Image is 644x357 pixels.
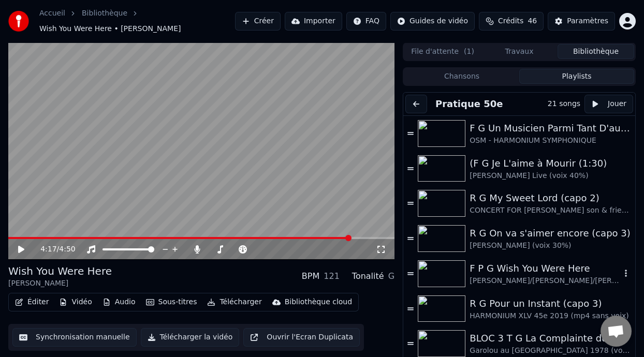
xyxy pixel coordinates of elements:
[479,12,544,31] button: Crédits46
[470,261,621,276] div: F P G Wish You Were Here
[346,12,386,31] button: FAQ
[548,99,580,109] div: 21 songs
[324,270,340,282] div: 121
[243,328,360,347] button: Ouvrir l'Ecran Duplicata
[431,97,507,111] button: Pratique 50e
[584,95,633,113] button: Jouer
[470,191,631,205] div: R G My Sweet Lord (capo 2)
[470,226,631,241] div: R G On va s'aimer encore (capo 3)
[12,328,137,347] button: Synchronisation manuelle
[39,8,65,19] a: Accueil
[285,12,342,31] button: Importer
[39,8,235,34] nav: breadcrumb
[40,244,56,255] span: 4:17
[8,11,29,32] img: youka
[235,12,281,31] button: Créer
[470,276,621,286] div: [PERSON_NAME]/[PERSON_NAME]/[PERSON_NAME] Pink Floyd - Live à [GEOGRAPHIC_DATA] 2019 (-4% voix 40%)
[40,244,65,255] div: /
[470,296,631,311] div: R G Pour un Instant (capo 3)
[481,44,558,59] button: Travaux
[59,244,75,255] span: 4:50
[558,44,634,59] button: Bibliothèque
[528,16,537,26] span: 46
[82,8,127,19] a: Bibliothèque
[470,156,631,171] div: (F G Je L'aime à Mourir (1:30)
[141,328,240,347] button: Télécharger la vidéo
[464,47,474,57] span: ( 1 )
[404,44,481,59] button: File d'attente
[142,295,201,309] button: Sous-titres
[498,16,523,26] span: Crédits
[470,241,631,251] div: [PERSON_NAME] (voix 30%)
[404,69,519,84] button: Chansons
[519,69,634,84] button: Playlists
[470,121,631,136] div: F G Un Musicien Parmi Tant D'autres (-5% choeurs 40%)
[55,295,96,309] button: Vidéo
[8,264,112,278] div: Wish You Were Here
[388,270,394,282] div: G
[11,295,53,309] button: Éditer
[601,316,632,347] div: Ouvrir le chat
[567,16,608,26] div: Paramètres
[470,331,631,346] div: BLOC 3 T G La Complainte du Maréchal [PERSON_NAME]
[98,295,140,309] button: Audio
[470,205,631,216] div: CONCERT FOR [PERSON_NAME] son & friends (voix 40%]
[203,295,266,309] button: Télécharger
[302,270,319,282] div: BPM
[548,12,615,31] button: Paramètres
[470,171,631,181] div: [PERSON_NAME] Live (voix 40%)
[470,346,631,356] div: Garolou au [GEOGRAPHIC_DATA] 1978 (voix 40%)
[390,12,475,31] button: Guides de vidéo
[39,24,181,34] span: Wish You Were Here • [PERSON_NAME]
[352,270,384,282] div: Tonalité
[8,278,112,289] div: [PERSON_NAME]
[470,136,631,146] div: OSM - HARMONIUM SYMPHONIQUE
[470,311,631,321] div: HARMONIUM XLV 45e 2019 (mp4 sans voix)
[285,297,352,307] div: Bibliothèque cloud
